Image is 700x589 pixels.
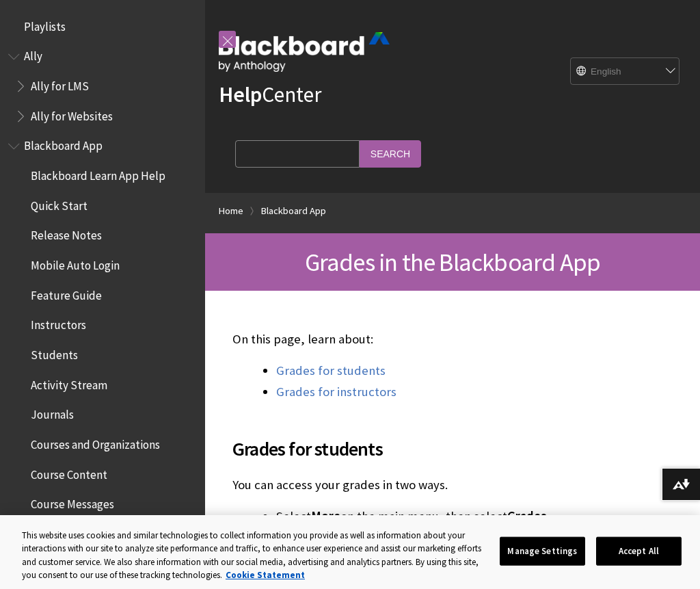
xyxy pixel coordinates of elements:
[571,58,680,86] select: Site Language Selector
[24,15,66,34] span: Playlists
[31,404,74,422] span: Journals
[500,537,585,566] button: Manage Settings
[219,81,321,108] a: HelpCenter
[31,75,89,93] span: Ally for LMS
[276,507,673,526] li: Select on the main menu, then select .
[31,463,107,482] span: Course Content
[31,374,107,392] span: Activity Stream
[31,164,165,183] span: Blackboard Learn App Help
[276,384,396,400] a: Grades for instructors
[232,434,673,463] span: Grades for students
[31,224,102,243] span: Release Notes
[24,45,42,64] span: Ally
[31,314,86,332] span: Instructors
[24,135,103,153] span: Blackboard App
[261,202,326,220] a: Blackboard App
[219,32,390,72] img: Blackboard by Anthology
[596,537,682,566] button: Accept All
[360,140,421,167] input: Search
[219,81,262,108] strong: Help
[22,529,490,582] div: This website uses cookies and similar technologies to collect information you provide as well as ...
[31,343,78,362] span: Students
[31,194,87,213] span: Quick Start
[507,508,547,524] span: Grades
[232,476,673,494] p: You can access your grades in two ways.
[305,246,601,278] span: Grades in the Blackboard App
[31,105,113,123] span: Ally for Websites
[219,202,243,220] a: Home
[226,569,305,581] a: More information about your privacy, opens in a new tab
[276,363,386,379] a: Grades for students
[31,254,120,272] span: Mobile Auto Login
[8,15,197,38] nav: Book outline for Playlists
[31,493,114,512] span: Course Messages
[311,508,340,524] span: More
[8,45,197,128] nav: Book outline for Anthology Ally Help
[232,330,673,348] p: On this page, learn about:
[31,284,102,302] span: Feature Guide
[31,433,160,451] span: Courses and Organizations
